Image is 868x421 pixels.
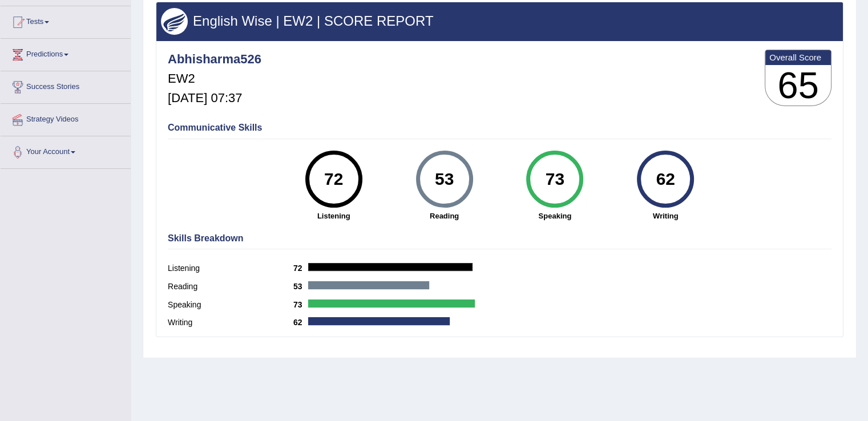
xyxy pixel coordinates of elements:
[313,155,354,203] div: 72
[293,300,308,309] b: 73
[505,211,604,221] strong: Speaking
[168,299,293,311] label: Speaking
[168,262,293,274] label: Listening
[168,123,831,133] h4: Communicative Skills
[1,104,131,132] a: Strategy Videos
[616,211,715,221] strong: Writing
[765,65,831,106] h3: 65
[423,155,465,203] div: 53
[168,317,293,329] label: Writing
[168,72,261,86] h5: EW2
[769,52,827,62] b: Overall Score
[645,155,687,203] div: 62
[168,281,293,293] label: Reading
[293,318,308,327] b: 62
[284,211,383,221] strong: Listening
[1,6,131,35] a: Tests
[161,14,838,29] h3: English Wise | EW2 | SCORE REPORT
[1,136,131,165] a: Your Account
[293,264,308,273] b: 72
[534,155,576,203] div: 73
[161,8,188,35] img: wings.png
[395,211,494,221] strong: Reading
[1,71,131,100] a: Success Stories
[168,233,831,244] h4: Skills Breakdown
[168,91,261,105] h5: [DATE] 07:37
[168,52,261,66] h4: Abhisharma526
[293,282,308,291] b: 53
[1,39,131,67] a: Predictions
